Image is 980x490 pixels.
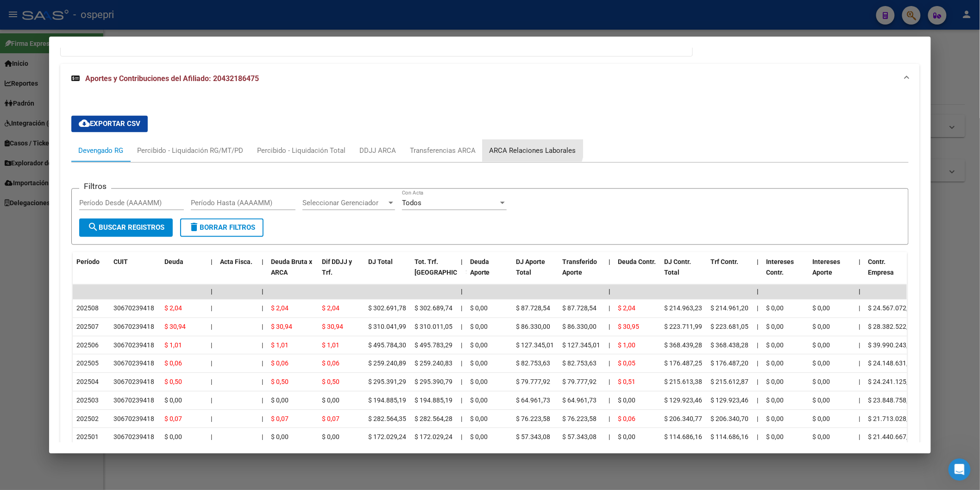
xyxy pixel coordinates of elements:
[318,252,364,293] datatable-header-cell: Dif DDJJ y Trf.
[618,360,636,367] span: $ 0,05
[865,252,911,293] datatable-header-cell: Contr. Empresa
[262,415,263,423] span: |
[415,378,452,386] span: $ 295.390,79
[78,146,123,156] div: Devengado RG
[711,397,749,404] span: $ 129.923,46
[76,305,99,312] span: 202508
[490,146,576,156] div: ARCA Relaciones Laborales
[813,433,830,441] span: $ 0,00
[368,323,406,331] span: $ 310.041,99
[470,433,488,441] span: $ 0,00
[368,378,406,386] span: $ 295.391,29
[665,258,691,276] span: DJ Contr. Total
[868,305,916,312] span: $ 24.567.072,34
[457,252,466,293] datatable-header-cell: |
[711,323,749,331] span: $ 223.681,05
[461,360,462,367] span: |
[79,118,90,129] mat-icon: cloud_download
[211,288,213,295] span: |
[516,433,551,441] span: $ 57.343,08
[113,377,154,388] div: 30670239418
[113,340,154,351] div: 30670239418
[461,258,463,266] span: |
[79,182,111,192] h3: Filtros
[461,305,462,312] span: |
[164,415,182,423] span: $ 0,07
[615,252,661,293] datatable-header-cell: Deuda Contr.
[859,415,861,423] span: |
[868,258,894,276] span: Contr. Empresa
[563,433,597,441] span: $ 57.343,08
[76,415,99,423] span: 202502
[271,342,289,349] span: $ 1,01
[257,146,346,156] div: Percibido - Liquidación Total
[302,199,387,207] span: Seleccionar Gerenciador
[665,378,703,386] span: $ 215.613,38
[262,305,263,312] span: |
[859,258,861,266] span: |
[609,305,610,312] span: |
[79,120,140,128] span: Exportar CSV
[461,323,462,331] span: |
[164,342,182,349] span: $ 1,01
[322,323,343,331] span: $ 30,94
[113,303,154,314] div: 30670239418
[211,397,212,404] span: |
[766,397,784,404] span: $ 0,00
[868,323,916,331] span: $ 28.382.522,86
[76,323,99,331] span: 202507
[207,252,216,293] datatable-header-cell: |
[368,360,406,367] span: $ 259.240,89
[322,415,339,423] span: $ 0,07
[609,360,610,367] span: |
[757,415,759,423] span: |
[258,252,267,293] datatable-header-cell: |
[563,360,597,367] span: $ 82.753,63
[661,252,707,293] datatable-header-cell: DJ Contr. Total
[211,342,212,349] span: |
[470,360,488,367] span: $ 0,00
[563,397,597,404] span: $ 64.961,73
[271,433,289,441] span: $ 0,00
[859,305,861,312] span: |
[516,378,551,386] span: $ 79.777,92
[415,433,452,441] span: $ 172.029,24
[461,433,462,441] span: |
[757,378,759,386] span: |
[76,433,99,441] span: 202501
[271,360,289,367] span: $ 0,06
[855,252,865,293] datatable-header-cell: |
[609,342,610,349] span: |
[516,415,551,423] span: $ 76.223,58
[262,342,263,349] span: |
[665,323,703,331] span: $ 223.711,99
[711,305,749,312] span: $ 214.961,20
[563,305,597,312] span: $ 87.728,54
[262,323,263,331] span: |
[516,258,546,276] span: DJ Aporte Total
[859,323,861,331] span: |
[211,433,212,441] span: |
[618,342,636,349] span: $ 1,00
[188,224,255,232] span: Borrar Filtros
[164,323,186,331] span: $ 30,94
[665,415,703,423] span: $ 206.340,77
[618,305,636,312] span: $ 2,04
[563,342,601,349] span: $ 127.345,01
[164,397,182,404] span: $ 0,00
[368,305,406,312] span: $ 302.691,78
[110,252,161,293] datatable-header-cell: CUIT
[859,342,861,349] span: |
[211,360,212,367] span: |
[415,415,452,423] span: $ 282.564,28
[415,342,452,349] span: $ 495.783,29
[76,342,99,349] span: 202506
[516,305,551,312] span: $ 87.728,54
[271,397,289,404] span: $ 0,00
[757,397,759,404] span: |
[766,433,784,441] span: $ 0,00
[859,288,861,295] span: |
[461,397,462,404] span: |
[766,342,784,349] span: $ 0,00
[322,397,339,404] span: $ 0,00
